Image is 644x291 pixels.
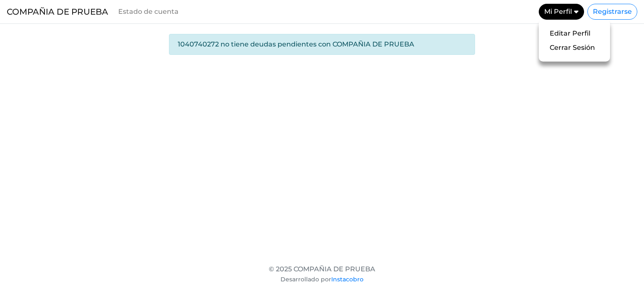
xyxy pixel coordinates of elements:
a: Editar Perfil [545,26,603,41]
a: Registrarse [587,4,637,20]
a: Mi Perfil [539,4,584,20]
iframe: Messagebird Livechat Widget [595,242,636,283]
a: Cerrar Sesión [545,41,603,55]
a: Instacobro [331,276,364,283]
a: COMPAÑIA DE PRUEBA [7,3,108,20]
div: 1040740272 no tiene deudas pendientes con COMPAÑIA DE PRUEBA [169,34,475,55]
a: Estado de cuenta [115,3,182,20]
small: Desarrollado por [280,276,364,283]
